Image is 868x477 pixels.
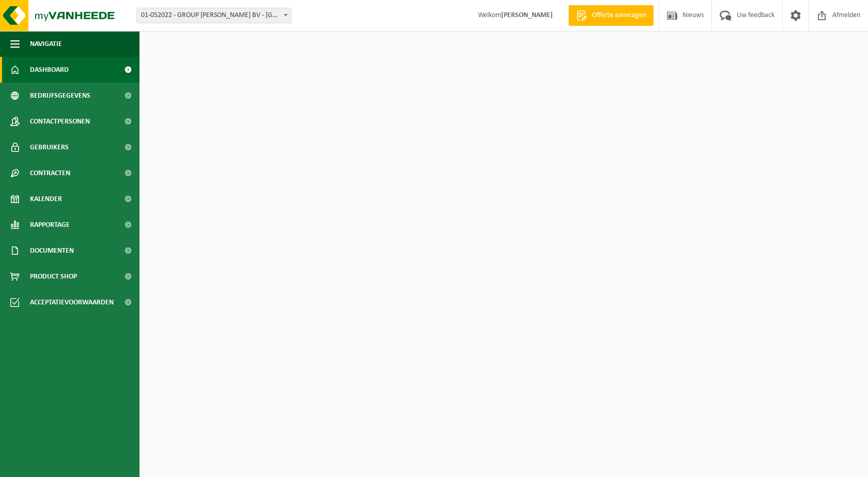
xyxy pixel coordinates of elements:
[30,289,114,315] span: Acceptatievoorwaarden
[136,8,291,23] span: 01-052022 - GROUP DESMET BV - HARELBEKE
[590,10,648,21] span: Offerte aanvragen
[30,160,70,186] span: Contracten
[30,83,90,109] span: Bedrijfsgegevens
[30,57,69,83] span: Dashboard
[30,264,77,289] span: Product Shop
[30,186,62,212] span: Kalender
[137,8,291,23] span: 01-052022 - GROUP DESMET BV - HARELBEKE
[568,5,654,26] a: Offerte aanvragen
[30,134,69,160] span: Gebruikers
[30,238,74,264] span: Documenten
[30,109,90,134] span: Contactpersonen
[30,212,70,238] span: Rapportage
[30,31,62,57] span: Navigatie
[501,11,553,19] strong: [PERSON_NAME]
